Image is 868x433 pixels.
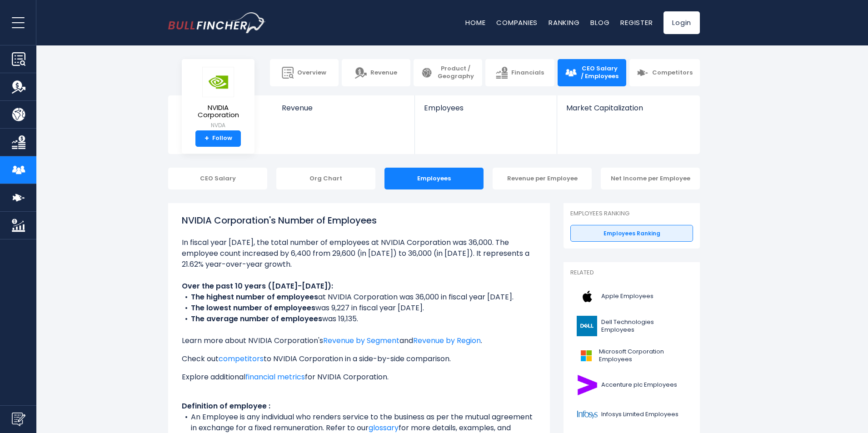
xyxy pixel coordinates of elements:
a: Competitors [629,59,700,86]
a: Home [465,18,485,27]
a: Register [620,18,653,27]
b: Definition of employee : [182,401,270,411]
a: Revenue [342,59,410,86]
img: ACN logo [576,375,599,395]
a: Employees [415,95,556,128]
a: Microsoft Corporation Employees [570,343,693,368]
a: Market Capitalization [557,95,699,128]
a: Login [663,11,700,34]
span: Revenue [370,69,397,77]
b: The highest number of employees [191,292,318,302]
p: Learn more about NVIDIA Corporation's and . [182,335,536,346]
a: CEO Salary / Employees [558,59,626,86]
a: Revenue by Region [413,335,481,346]
a: Accenture plc Employees [570,373,693,398]
li: at NVIDIA Corporation was 36,000 in fiscal year [DATE]. [182,292,536,303]
span: Revenue [282,104,406,112]
a: Apple Employees [570,284,693,309]
span: Microsoft Corporation Employees [599,348,688,363]
p: Explore additional for NVIDIA Corporation. [182,372,536,383]
li: In fiscal year [DATE], the total number of employees at NVIDIA Corporation was 36,000. The employ... [182,237,536,270]
img: AAPL logo [576,286,599,307]
p: Related [570,269,693,277]
img: DELL logo [576,316,599,336]
small: NVDA [189,121,247,129]
span: Financials [511,69,544,77]
img: INFY logo [576,404,599,425]
a: +Follow [195,130,241,147]
div: Net Income per Employee [601,168,700,189]
div: CEO Salary [168,168,267,189]
span: Employees [424,104,547,112]
a: Financials [485,59,554,86]
a: financial metrics [245,372,305,382]
span: Accenture plc Employees [601,381,677,389]
a: Revenue by Segment [323,335,399,346]
a: Revenue [273,95,415,128]
div: Org Chart [276,168,375,189]
a: Companies [496,18,538,27]
h1: NVIDIA Corporation's Number of Employees [182,214,536,227]
a: Infosys Limited Employees [570,402,693,427]
strong: + [205,134,209,143]
p: Check out to NVIDIA Corporation in a side-by-side comparison. [182,353,536,364]
b: The average number of employees [191,314,322,324]
a: Employees Ranking [570,225,693,242]
a: Blog [590,18,609,27]
span: Infosys Limited Employees [601,411,678,418]
b: Over the past 10 years ([DATE]-[DATE]): [182,281,333,291]
a: Overview [270,59,339,86]
li: was 9,227 in fiscal year [DATE]. [182,303,536,314]
img: MSFT logo [576,345,596,366]
span: Overview [297,69,326,77]
span: Market Capitalization [566,104,690,112]
span: NVIDIA Corporation [189,104,247,119]
a: Ranking [549,18,579,27]
a: competitors [219,353,264,364]
span: Competitors [652,69,693,77]
p: Employees Ranking [570,210,693,218]
b: The lowest number of employees [191,303,315,313]
div: Employees [384,168,484,189]
span: CEO Salary / Employees [580,65,619,80]
a: Product / Geography [414,59,482,86]
a: Dell Technologies Employees [570,314,693,338]
a: Go to homepage [168,12,266,33]
span: Product / Geography [436,65,475,80]
a: glossary [369,423,399,433]
a: NVIDIA Corporation NVDA [189,66,248,130]
li: was 19,135. [182,314,536,324]
div: Revenue per Employee [493,168,592,189]
span: Apple Employees [601,293,653,300]
img: bullfincher logo [168,12,266,33]
span: Dell Technologies Employees [601,319,688,334]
